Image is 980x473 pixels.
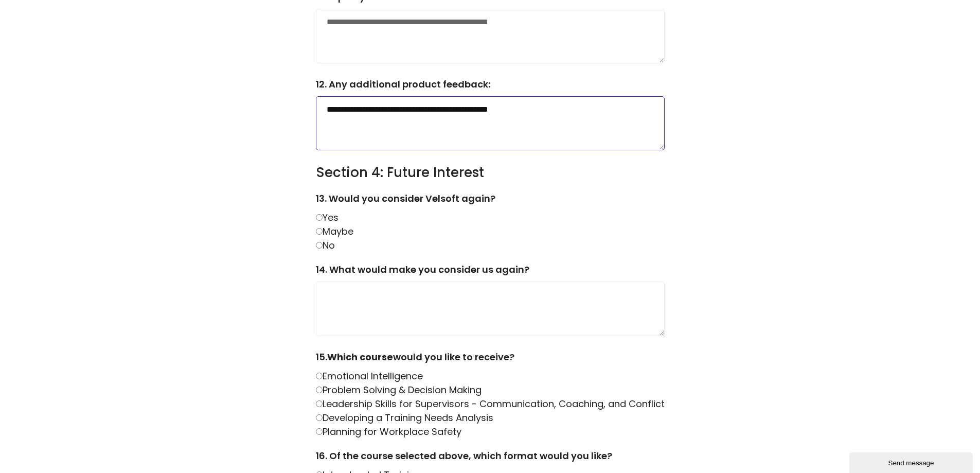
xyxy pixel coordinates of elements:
[316,400,323,407] input: Leadership Skills for Supervisors - Communication, Coaching, and Conflict
[316,350,665,369] label: 15. would you like to receive?
[316,414,323,421] input: Developing a Training Needs Analysis
[316,425,461,438] label: Planning for Workplace Safety
[316,449,665,468] label: 16. Of the course selected above, which format would you like?
[316,211,338,224] label: Yes
[316,383,482,396] label: Problem Solving & Decision Making
[316,370,423,382] label: Emotional Intelligence
[316,411,493,424] label: Developing a Training Needs Analysis
[316,225,353,238] label: Maybe
[849,450,975,473] iframe: chat widget
[316,428,323,435] input: Planning for Workplace Safety
[316,373,323,379] input: Emotional Intelligence
[316,214,323,221] input: Yes
[316,239,335,252] label: No
[316,77,665,96] label: 12. Any additional product feedback:
[316,262,665,282] label: 14. What would make you consider us again?
[316,228,323,235] input: Maybe
[316,191,665,211] label: 13. Would you consider Velsoft again?
[316,164,665,182] h3: Section 4: Future Interest
[327,351,393,363] strong: Which course
[316,242,323,249] input: No
[316,397,665,410] label: Leadership Skills for Supervisors - Communication, Coaching, and Conflict
[316,387,323,393] input: Problem Solving & Decision Making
